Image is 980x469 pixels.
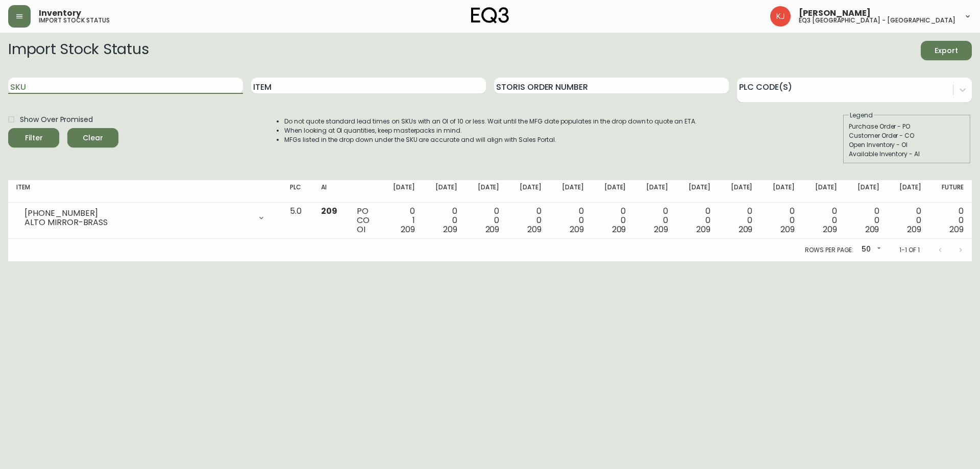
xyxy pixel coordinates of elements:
div: Purchase Order - PO [849,122,965,131]
legend: Legend [849,111,874,120]
span: Clear [76,132,110,144]
span: 209 [949,224,964,235]
div: Available Inventory - AI [849,150,965,159]
h2: Import Stock Status [8,41,149,60]
th: [DATE] [761,180,803,203]
h5: import stock status [39,17,110,23]
button: Clear [67,128,118,147]
div: ALTO MIRROR-BRASS [24,218,251,227]
td: 5.0 [282,203,313,239]
span: 209 [612,224,626,235]
li: When looking at OI quantities, keep masterpacks in mind. [284,126,697,135]
div: 0 0 [727,207,753,234]
p: 1-1 of 1 [899,245,920,255]
span: 209 [780,224,795,235]
div: 0 0 [895,207,921,234]
th: [DATE] [381,180,423,203]
span: 209 [443,224,457,235]
span: 209 [570,224,584,235]
p: Rows per page: [805,245,853,255]
div: 0 0 [769,207,795,234]
div: Open Inventory - OI [849,140,965,150]
div: 0 0 [431,207,457,234]
span: 209 [865,224,879,235]
div: 50 [857,241,883,258]
span: Export [929,44,964,57]
li: MFGs listed in the drop down under the SKU are accurate and will align with Sales Portal. [284,135,697,144]
th: [DATE] [676,180,719,203]
button: Export [921,41,972,60]
span: 209 [654,224,668,235]
th: [DATE] [592,180,634,203]
div: [PHONE_NUMBER]ALTO MIRROR-BRASS [16,207,274,229]
div: Customer Order - CO [849,131,965,140]
div: Filter [25,132,43,144]
div: [PHONE_NUMBER] [24,209,251,218]
div: 0 0 [600,207,626,234]
span: 209 [907,224,921,235]
th: [DATE] [634,180,676,203]
div: 0 0 [642,207,668,234]
span: Inventory [39,9,81,17]
th: [DATE] [423,180,465,203]
span: Show Over Promised [20,114,93,125]
th: Item [8,180,282,203]
img: 24a625d34e264d2520941288c4a55f8e [770,6,791,27]
th: [DATE] [887,180,929,203]
span: 209 [401,224,415,235]
div: 0 0 [684,207,710,234]
span: OI [357,224,365,235]
li: Do not quote standard lead times on SKUs with an OI of 10 or less. Wait until the MFG date popula... [284,117,697,126]
th: PLC [282,180,313,203]
th: Future [929,180,972,203]
th: [DATE] [803,180,845,203]
span: 209 [823,224,837,235]
span: [PERSON_NAME] [799,9,871,17]
div: 0 0 [938,207,964,234]
img: logo [471,7,509,23]
div: 0 0 [811,207,837,234]
span: 209 [527,224,542,235]
span: 209 [739,224,753,235]
span: 209 [321,205,337,217]
span: 209 [485,224,500,235]
th: [DATE] [719,180,761,203]
div: 0 0 [853,207,879,234]
div: 0 1 [389,207,415,234]
div: 0 0 [558,207,584,234]
th: AI [313,180,349,203]
th: [DATE] [465,180,508,203]
th: [DATE] [845,180,888,203]
button: Filter [8,128,59,147]
div: 0 0 [516,207,542,234]
h5: eq3 [GEOGRAPHIC_DATA] - [GEOGRAPHIC_DATA] [799,17,955,23]
div: 0 0 [474,207,500,234]
span: 209 [696,224,710,235]
div: PO CO [357,207,373,234]
th: [DATE] [550,180,592,203]
th: [DATE] [507,180,550,203]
